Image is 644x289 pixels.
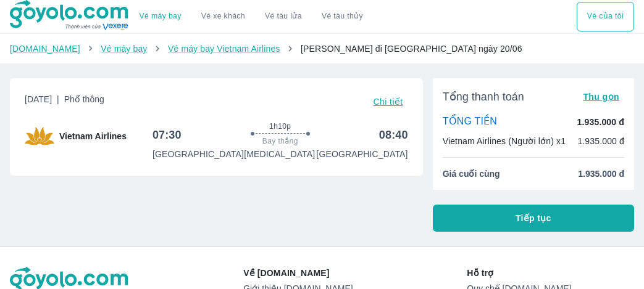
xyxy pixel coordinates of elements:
[168,44,280,54] a: Vé máy bay Vietnam Airlines
[130,2,373,31] div: choose transportation mode
[25,93,104,110] span: [DATE]
[583,92,619,102] span: Thu gọn
[10,44,80,54] a: [DOMAIN_NAME]
[443,135,566,147] p: Vietnam Airlines (Người lớn) x1
[577,2,634,31] button: Vé của tôi
[379,128,408,142] h6: 08:40
[369,93,408,110] button: Chi tiết
[255,2,312,31] a: Vé tàu lửa
[262,136,298,146] span: Bay thẳng
[59,130,127,142] span: Vietnam Airlines
[153,148,315,160] p: [GEOGRAPHIC_DATA] [MEDICAL_DATA]
[301,44,522,54] span: [PERSON_NAME] đi [GEOGRAPHIC_DATA] ngày 20/06
[577,2,634,31] div: choose transportation mode
[516,212,551,224] span: Tiếp tục
[443,168,500,180] span: Giá cuối cùng
[578,88,624,105] button: Thu gọn
[443,89,524,104] span: Tổng thanh toán
[577,135,624,147] p: 1.935.000 đ
[101,44,147,54] a: Vé máy bay
[140,12,182,21] a: Vé máy bay
[443,115,497,129] p: TỔNG TIỀN
[467,267,634,279] p: Hỗ trợ
[201,12,245,21] a: Vé xe khách
[243,267,353,279] p: Về [DOMAIN_NAME]
[269,121,291,131] span: 1h10p
[433,205,634,232] button: Tiếp tục
[57,94,59,104] span: |
[374,97,403,107] span: Chi tiết
[153,128,182,142] h6: 07:30
[316,148,408,160] p: [GEOGRAPHIC_DATA]
[64,94,104,104] span: Phổ thông
[578,168,624,180] span: 1.935.000 đ
[312,2,373,31] button: Vé tàu thủy
[577,116,624,128] p: 1.935.000 đ
[10,43,634,55] nav: breadcrumb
